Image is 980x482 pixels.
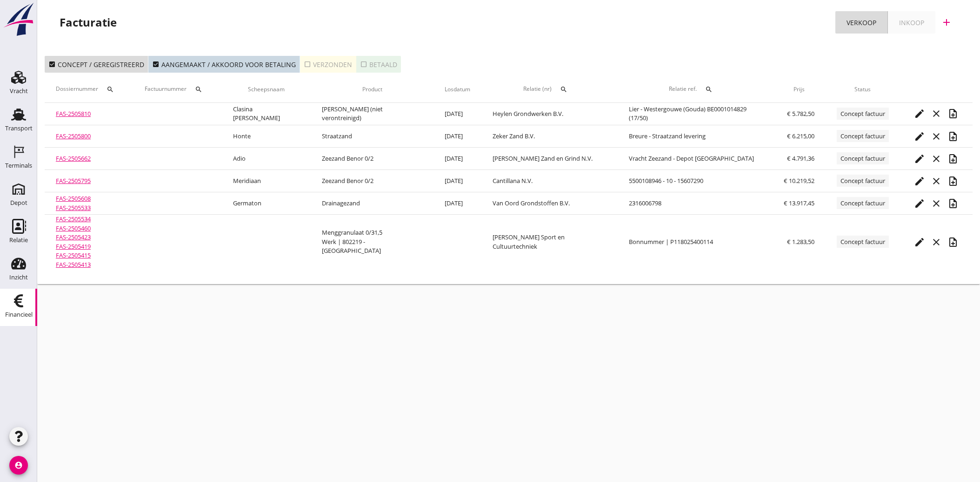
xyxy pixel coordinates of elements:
[311,103,433,125] td: [PERSON_NAME] (niet verontreinigd)
[222,170,311,192] td: Meridiaan
[48,60,144,69] div: Concept / geregistreerd
[837,130,889,142] span: Concept factuur
[56,260,91,269] a: FAS-2505413
[931,176,942,187] i: close
[947,108,959,119] i: note_add
[481,125,617,148] td: Zeker Zand B.V.
[914,176,925,187] i: edit
[947,176,959,187] i: note_add
[56,224,91,232] a: FAS-2505460
[9,274,28,280] div: Inzicht
[947,153,959,164] i: note_add
[931,237,942,248] i: close
[773,103,826,125] td: € 5.782,50
[195,86,202,93] i: search
[481,103,617,125] td: Heylen Grondwerken B.V.
[773,148,826,170] td: € 4.791,36
[560,86,567,93] i: search
[899,18,924,27] div: Inkoop
[481,215,617,270] td: [PERSON_NAME] Sport en Cultuurtechniek
[618,215,773,270] td: Bonnummer | P118025400114
[311,76,433,102] th: Product
[888,11,935,34] a: Inkoop
[433,125,481,148] td: [DATE]
[835,11,888,34] a: Verkoop
[914,153,925,164] i: edit
[773,170,826,192] td: € 10.219,52
[837,236,889,248] span: Concept factuur
[360,61,367,68] i: check_box_outline_blank
[931,131,942,142] i: close
[356,56,401,73] button: Betaald
[705,86,713,93] i: search
[947,237,959,248] i: note_add
[133,76,222,102] th: Factuurnummer
[48,61,56,68] i: check_box
[837,197,889,209] span: Concept factuur
[837,175,889,187] span: Concept factuur
[56,204,91,212] a: FAS-2505533
[222,103,311,125] td: Clasina [PERSON_NAME]
[837,152,889,164] span: Concept factuur
[773,192,826,215] td: € 13.917,45
[311,148,433,170] td: Zeezand Benor 0/2
[311,125,433,148] td: Straatzand
[10,88,28,94] div: Vracht
[60,15,117,30] div: Facturatie
[931,108,942,119] i: close
[618,103,773,125] td: Lier - Westergouwe (Gouda) BE0001014829 (17/50)
[433,170,481,192] td: [DATE]
[9,237,28,243] div: Relatie
[481,76,617,102] th: Relatie (nr)
[222,76,311,102] th: Scheepsnaam
[56,154,91,163] a: FAS-2505662
[914,131,925,142] i: edit
[433,192,481,215] td: [DATE]
[56,251,91,259] a: FAS-2505415
[304,61,311,68] i: check_box_outline_blank
[300,56,356,73] button: Verzonden
[56,177,91,185] a: FAS-2505795
[2,2,35,37] img: logo-small.a267ee39.svg
[56,194,91,203] a: FAS-2505608
[931,198,942,209] i: close
[481,170,617,192] td: Cantillana N.V.
[773,125,826,148] td: € 6.215,00
[618,76,773,102] th: Relatie ref.
[433,103,481,125] td: [DATE]
[9,456,28,475] i: account_circle
[304,60,352,69] div: Verzonden
[360,60,397,69] div: Betaald
[311,170,433,192] td: Zeezand Benor 0/2
[481,192,617,215] td: Van Oord Grondstoffen B.V.
[152,61,160,68] i: check_box
[847,18,876,27] div: Verkoop
[947,198,959,209] i: note_add
[56,132,91,140] a: FAS-2505800
[56,215,91,223] a: FAS-2505534
[45,56,148,73] button: Concept / geregistreerd
[826,76,900,102] th: Status
[152,60,296,69] div: Aangemaakt / akkoord voor betaling
[222,125,311,148] td: Honte
[56,233,91,241] a: FAS-2505423
[618,192,773,215] td: 2316006798
[618,148,773,170] td: Vracht Zeezand - Depot [GEOGRAPHIC_DATA]
[931,153,942,164] i: close
[222,192,311,215] td: Germaton
[311,215,433,270] td: Menggranulaat 0/31,5 Werk | 802219 - [GEOGRAPHIC_DATA]
[5,312,33,318] div: Financieel
[5,163,32,169] div: Terminals
[311,192,433,215] td: Drainagezand
[618,125,773,148] td: Breure - Straatzand levering
[148,56,300,73] button: Aangemaakt / akkoord voor betaling
[45,76,133,102] th: Dossiernummer
[914,198,925,209] i: edit
[773,76,826,102] th: Prijs
[837,108,889,120] span: Concept factuur
[618,170,773,192] td: 5500108946 - 10 - 15607290
[433,148,481,170] td: [DATE]
[941,17,952,28] i: add
[947,131,959,142] i: note_add
[10,200,27,206] div: Depot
